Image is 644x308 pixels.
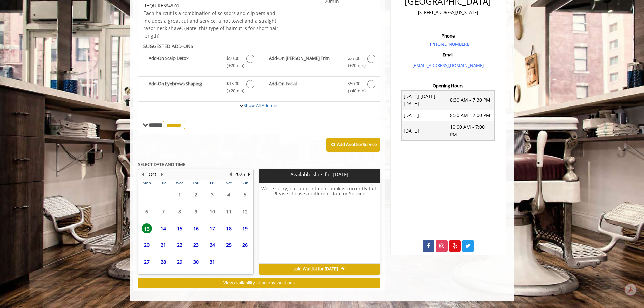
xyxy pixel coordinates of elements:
[171,237,188,254] td: Select day22
[427,41,469,47] a: + [PHONE_NUMBER].
[262,172,377,177] p: Available slots for [DATE]
[262,55,376,71] label: Add-On Beard Trim
[207,257,217,267] span: 31
[158,257,168,267] span: 28
[188,180,204,186] th: Thu
[344,62,364,69] span: (+20min )
[448,121,494,141] td: 10:00 AM - 7:00 PM
[326,138,380,152] button: Add AnotherService
[246,171,252,178] button: Next Year
[294,266,338,272] span: Join Waitlist for [DATE]
[149,171,156,178] button: Oct
[224,240,234,250] span: 25
[402,121,448,141] td: [DATE]
[237,220,253,237] td: Select day19
[348,55,360,62] span: $27.00
[223,62,243,69] span: (+20min )
[171,253,188,270] td: Select day29
[138,40,380,103] div: The Made Man Haircut Add-onS
[240,223,250,233] span: 19
[204,220,220,237] td: Select day17
[448,110,494,121] td: 8:30 AM - 7:00 PM
[398,33,498,38] h3: Phone
[142,80,255,96] label: Add-On Eyebrows Shaping
[269,55,341,69] b: Add-On [PERSON_NAME] Trim
[412,62,484,68] a: [EMAIL_ADDRESS][DOMAIN_NAME]
[143,10,278,39] span: Each haircut is a combination of scissors and clippers and includes a great cut and service, a ho...
[191,257,201,267] span: 30
[188,253,204,270] td: Select day30
[138,278,380,288] button: View availability at nearby locations
[139,180,155,186] th: Mon
[171,220,188,237] td: Select day15
[240,240,250,250] span: 26
[269,80,341,94] b: Add-On Facial
[171,180,188,186] th: Wed
[226,80,239,87] span: $15.00
[139,237,155,254] td: Select day20
[159,171,164,178] button: Next Month
[155,253,171,270] td: Select day28
[244,102,278,109] a: Show All Add-ons
[140,171,145,178] button: Previous Month
[402,110,448,121] td: [DATE]
[262,80,376,96] label: Add-On Facial
[223,87,243,94] span: (+20min )
[348,80,360,87] span: $50.00
[155,220,171,237] td: Select day14
[237,180,253,186] th: Sun
[237,237,253,254] td: Select day26
[188,237,204,254] td: Select day23
[220,180,237,186] th: Sat
[138,161,185,167] b: SELECT DATE AND TIME
[204,180,220,186] th: Fri
[143,2,279,9] div: $48.00
[149,80,220,94] b: Add-On Eyebrows Shaping
[220,237,237,254] td: Select day25
[149,55,220,69] b: Add-On Scalp Detox
[142,257,152,267] span: 27
[204,237,220,254] td: Select day24
[448,91,494,110] td: 8:30 AM - 7:30 PM
[175,257,185,267] span: 29
[155,237,171,254] td: Select day21
[139,220,155,237] td: Select day13
[344,87,364,94] span: (+40min )
[142,223,152,233] span: 13
[259,186,379,261] h6: We're sorry, our appointment book is currently full. Please choose a different date or Service
[223,280,295,286] span: View availability at nearby locations
[398,52,498,57] h3: Email
[143,2,166,9] span: This service needs some Advance to be paid before we block your appointment
[155,180,171,186] th: Tue
[204,253,220,270] td: Select day31
[220,220,237,237] td: Select day18
[224,223,234,233] span: 18
[207,240,217,250] span: 24
[175,223,185,233] span: 15
[191,240,201,250] span: 23
[226,55,239,62] span: $50.00
[143,43,193,49] b: SUGGESTED ADD-ONS
[207,223,217,233] span: 17
[227,171,233,178] button: Previous Year
[402,91,448,110] td: [DATE] [DATE] [DATE]
[337,141,377,147] b: Add Another Service
[142,240,152,250] span: 20
[188,220,204,237] td: Select day16
[191,223,201,233] span: 16
[139,253,155,270] td: Select day27
[158,223,168,233] span: 14
[142,55,255,71] label: Add-On Scalp Detox
[234,171,245,178] button: 2025
[158,240,168,250] span: 21
[398,9,498,16] p: [STREET_ADDRESS][US_STATE]
[396,83,500,88] h3: Opening Hours
[175,240,185,250] span: 22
